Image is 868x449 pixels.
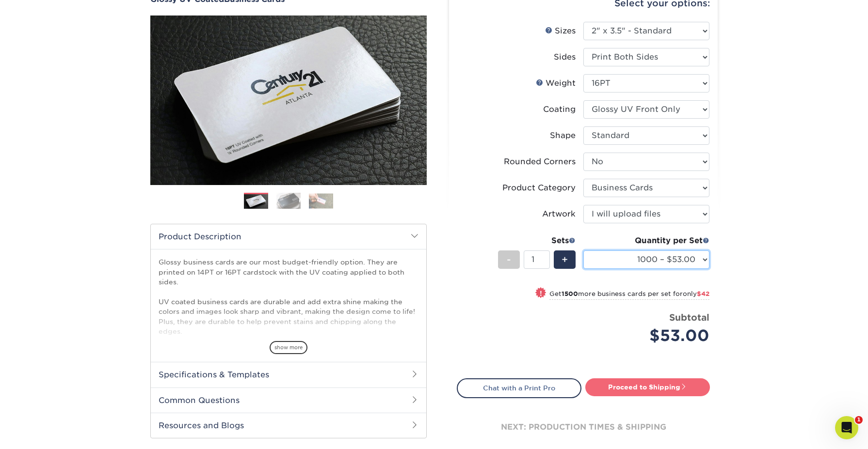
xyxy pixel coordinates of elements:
[562,252,568,267] span: +
[151,224,426,249] h2: Product Description
[498,235,576,247] div: Sets
[151,413,426,438] h2: Resources and Blogs
[543,104,576,115] div: Coating
[683,290,709,297] span: only
[549,290,709,300] small: Get more business cards per set for
[545,25,576,37] div: Sizes
[2,419,82,446] iframe: Google Customer Reviews
[536,77,576,89] div: Weight
[159,257,418,386] p: Glossy business cards are our most budget-friendly option. They are printed on 14PT or 16PT cards...
[276,192,301,209] img: Business Cards 02
[270,341,307,354] span: show more
[855,416,863,424] span: 1
[583,235,709,247] div: Quantity per Set
[669,312,709,323] strong: Subtotal
[835,416,858,439] iframe: Intercom live chat
[550,130,576,141] div: Shape
[151,387,426,413] h2: Common Questions
[244,189,268,214] img: Business Cards 01
[554,51,576,63] div: Sides
[151,362,426,387] h2: Specifications & Templates
[591,324,709,347] div: $53.00
[504,156,576,168] div: Rounded Corners
[309,193,333,208] img: Business Cards 03
[562,290,578,297] strong: 1500
[502,182,576,194] div: Product Category
[542,208,576,220] div: Artwork
[585,378,710,396] a: Proceed to Shipping
[697,290,709,297] span: $42
[457,378,581,398] a: Chat with a Print Pro
[540,288,542,298] span: !
[507,252,511,267] span: -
